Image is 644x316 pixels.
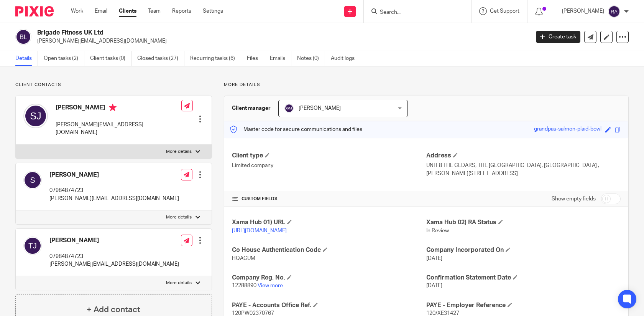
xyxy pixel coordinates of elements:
a: [URL][DOMAIN_NAME] [232,228,287,233]
h4: PAYE - Employer Reference [426,301,621,309]
p: 07984874723 [49,253,179,260]
p: 07984874723 [49,187,179,194]
p: [PERSON_NAME][EMAIL_ADDRESS][DOMAIN_NAME] [37,37,524,45]
p: Limited company [232,162,426,169]
label: Show empty fields [552,195,596,203]
p: [PERSON_NAME][STREET_ADDRESS] [426,170,621,177]
a: View more [258,283,283,288]
a: Open tasks (2) [44,51,84,66]
h4: Co House Authentication Code [232,246,426,254]
img: svg%3E [608,5,620,18]
h4: Address [426,152,621,160]
a: Details [15,51,38,66]
span: 120PW02370767 [232,311,274,316]
h4: [PERSON_NAME] [49,171,179,179]
p: [PERSON_NAME][EMAIL_ADDRESS][DOMAIN_NAME] [56,121,181,137]
a: Closed tasks (27) [137,51,184,66]
p: Client contacts [15,82,212,88]
span: 12288890 [232,283,256,288]
h4: Company Reg. No. [232,274,426,282]
h2: Brigade Fitness UK Ltd [37,29,427,37]
img: svg%3E [23,171,42,189]
a: Create task [536,31,580,43]
i: Primary [109,104,117,111]
h4: + Add contact [87,304,140,316]
h4: [PERSON_NAME] [49,237,179,245]
img: svg%3E [15,29,31,45]
span: [DATE] [426,283,442,288]
h4: Company Incorporated On [426,246,621,254]
p: More details [166,149,192,155]
span: In Review [426,228,449,233]
p: More details [166,214,192,220]
p: [PERSON_NAME] [562,7,604,15]
a: Audit logs [331,51,360,66]
img: Pixie [15,6,54,17]
a: Files [247,51,264,66]
h4: Xama Hub 01) URL [232,218,426,227]
span: [PERSON_NAME] [299,106,341,111]
p: More details [166,280,192,286]
a: Email [95,7,107,15]
p: [PERSON_NAME][EMAIL_ADDRESS][DOMAIN_NAME] [49,195,179,202]
a: Client tasks (0) [90,51,131,66]
img: svg%3E [23,237,42,255]
p: UNIT 8 THE CEDARS, THE [GEOGRAPHIC_DATA], [GEOGRAPHIC_DATA] , [426,162,621,169]
h4: CUSTOM FIELDS [232,196,426,202]
a: Clients [119,7,136,15]
h3: Client manager [232,104,271,112]
a: Emails [270,51,291,66]
a: Reports [172,7,191,15]
h4: PAYE - Accounts Office Ref. [232,301,426,309]
p: Master code for secure communications and files [230,126,362,133]
a: Team [148,7,161,15]
p: More details [224,82,629,88]
h4: Xama Hub 02) RA Status [426,218,621,227]
h4: [PERSON_NAME] [56,104,181,113]
span: Get Support [490,8,519,14]
span: HQACUM [232,256,255,261]
a: Settings [203,7,223,15]
p: [PERSON_NAME][EMAIL_ADDRESS][DOMAIN_NAME] [49,260,179,268]
input: Search [379,9,448,16]
img: svg%3E [23,104,48,128]
a: Recurring tasks (6) [190,51,241,66]
div: grandpas-salmon-plaid-bowl [534,125,601,134]
span: 120/XE31427 [426,311,459,316]
a: Work [71,7,83,15]
h4: Confirmation Statement Date [426,274,621,282]
a: Notes (0) [297,51,325,66]
span: [DATE] [426,256,442,261]
img: svg%3E [284,104,294,113]
h4: Client type [232,152,426,160]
